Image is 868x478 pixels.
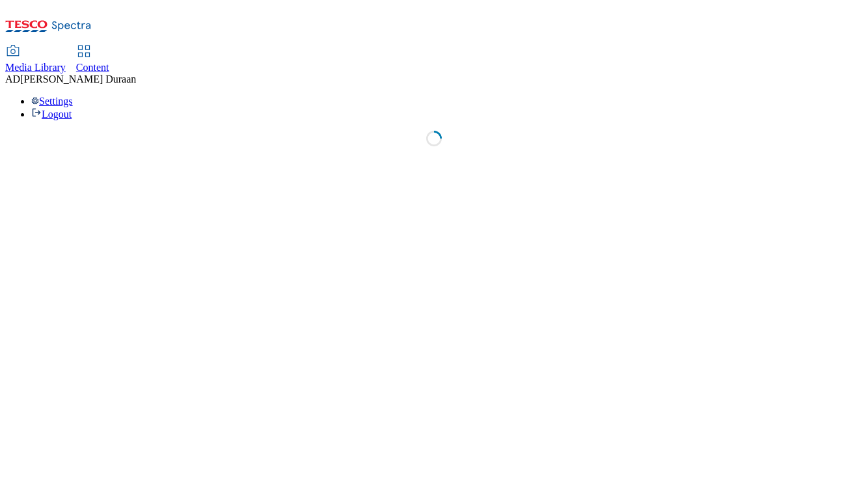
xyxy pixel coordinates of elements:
a: Logout [31,109,72,120]
span: Media Library [5,62,66,73]
span: Content [76,62,109,73]
a: Media Library [5,46,66,73]
span: [PERSON_NAME] Duraan [20,73,136,85]
a: Settings [31,96,73,107]
a: Content [76,46,109,73]
span: AD [5,73,20,85]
